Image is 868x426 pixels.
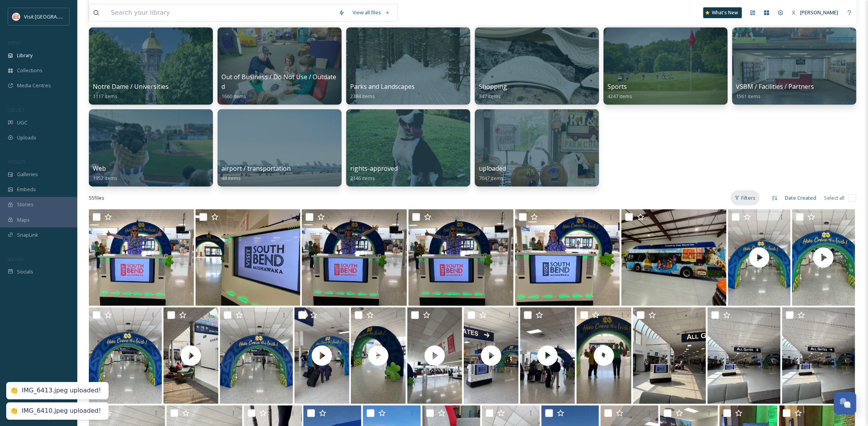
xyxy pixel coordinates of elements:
img: thumbnail [577,307,631,404]
span: rights-approved [350,164,398,173]
span: 4247 items [608,93,632,100]
span: 48 items [221,175,241,182]
a: uploaded7047 items [479,165,506,182]
img: IMG_9413.jpeg [782,307,855,404]
a: Parks and Landscapes2384 items [350,83,415,100]
img: IMG_5087.JPG [621,209,727,306]
input: Search your library [107,4,335,21]
img: thumbnail [728,209,791,306]
span: 1561 items [736,93,761,100]
a: Sports4247 items [608,83,632,100]
span: Parks and Landscapes [350,82,415,91]
span: 1117 items [93,93,117,100]
img: thumbnail [294,307,349,404]
span: SnapLink [17,231,38,239]
span: Galleries [17,171,38,178]
span: Visit [GEOGRAPHIC_DATA] [24,13,84,20]
div: Date Created [781,190,820,205]
a: rights-approved2146 items [350,165,398,182]
span: Embeds [17,186,36,193]
span: Uploads [17,134,36,141]
a: VSBM / Facilities / Partners1561 items [736,83,814,100]
span: Notre Dame / Universities [93,82,168,91]
span: 347 items [479,93,501,100]
span: MEDIA [8,40,21,46]
span: Out of Business / Do Not Use / Outdated [221,73,336,91]
a: [PERSON_NAME] [788,5,842,20]
span: 55 file s [89,194,104,202]
a: Web1952 items [93,165,117,182]
img: thumbnail [792,209,855,306]
a: Out of Business / Do Not Use / Outdated1660 items [221,73,336,100]
span: Library [17,52,32,59]
span: COLLECT [8,107,24,113]
img: IMG_6403.jpeg [515,209,620,306]
img: IMG_9403.jpeg [89,307,162,404]
span: airport / transportation [221,164,291,173]
span: VSBM / Facilities / Partners [736,82,814,91]
div: 👏 [10,407,18,415]
div: IMG_6413.jpeg uploaded! [22,387,101,395]
a: View all files [349,5,394,20]
img: IMG_6409.jpeg [408,209,514,306]
div: 👏 [10,387,18,395]
img: IMG_6410.jpeg [89,209,194,306]
span: 1952 items [93,175,117,182]
span: Web [93,164,106,173]
div: Filters [731,190,760,205]
span: 1660 items [221,93,246,100]
span: UGC [17,119,27,126]
span: 2146 items [350,175,375,182]
div: IMG_6410.jpeg uploaded! [22,407,101,415]
img: thumbnail [407,307,462,404]
span: 7047 items [479,175,504,182]
span: Maps [17,216,30,224]
span: Stories [17,201,34,208]
span: Socials [17,268,33,275]
img: IMG_9411.jpeg [633,307,706,404]
span: WIDGETS [8,159,26,165]
img: thumbnail [464,307,519,404]
span: Collections [17,67,43,74]
img: IMG_6413.jpeg [196,209,301,306]
a: Shopping347 items [479,83,507,100]
img: IMG_6411.jpeg [302,209,407,306]
span: Select all [824,194,845,202]
img: IMG_9404.jpeg [220,307,293,404]
span: 2384 items [350,93,375,100]
span: SOCIALS [8,256,23,262]
button: Open Chat [834,392,856,414]
span: [PERSON_NAME] [800,9,839,16]
a: What's New [703,7,742,18]
a: Notre Dame / Universities1117 items [93,83,168,100]
span: uploaded [479,164,506,173]
a: airport / transportation48 items [221,165,291,182]
img: thumbnail [351,307,406,404]
img: thumbnail [520,307,575,404]
span: Media Centres [17,82,51,89]
span: Shopping [479,82,507,91]
img: thumbnail [163,307,218,404]
span: Sports [608,82,627,91]
img: vsbm-stackedMISH_CMYKlogo2017.jpg [12,13,20,20]
img: IMG_9412.jpeg [708,307,781,404]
